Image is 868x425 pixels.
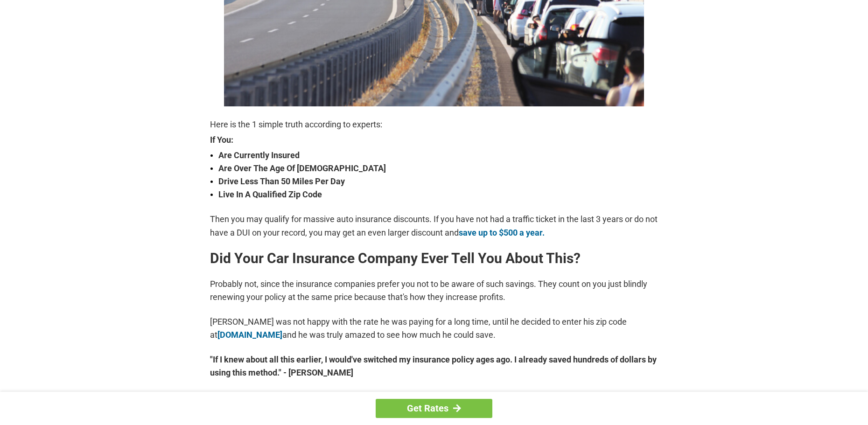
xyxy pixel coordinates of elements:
[210,118,658,131] p: Here is the 1 simple truth according to experts:
[218,162,658,175] strong: Are Over The Age Of [DEMOGRAPHIC_DATA]
[210,136,658,144] strong: If You:
[459,228,545,237] a: save up to $500 a year.
[210,353,658,379] strong: "If I knew about all this earlier, I would've switched my insurance policy ages ago. I already sa...
[210,278,658,304] p: Probably not, since the insurance companies prefer you not to be aware of such savings. They coun...
[210,315,658,341] p: [PERSON_NAME] was not happy with the rate he was paying for a long time, until he decided to ente...
[218,175,658,188] strong: Drive Less Than 50 Miles Per Day
[217,330,282,340] a: [DOMAIN_NAME]
[376,399,492,418] a: Get Rates
[210,213,658,239] p: Then you may qualify for massive auto insurance discounts. If you have not had a traffic ticket i...
[210,251,658,266] h2: Did Your Car Insurance Company Ever Tell You About This?
[218,149,658,162] strong: Are Currently Insured
[218,188,658,201] strong: Live In A Qualified Zip Code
